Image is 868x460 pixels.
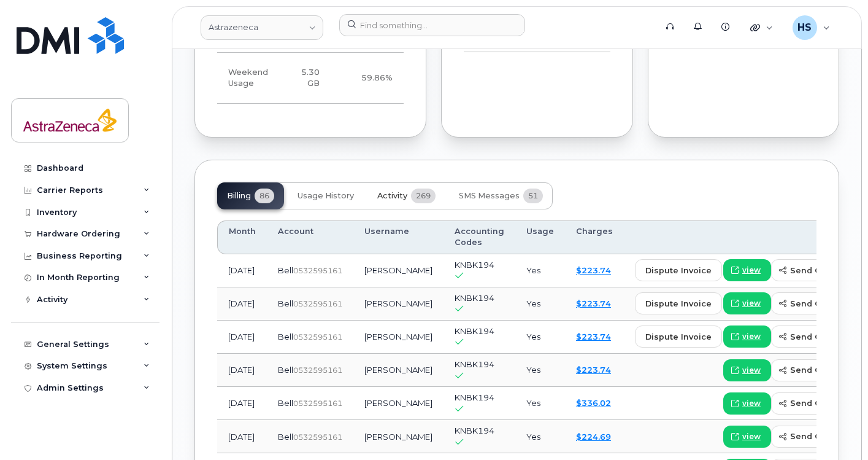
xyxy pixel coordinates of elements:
[217,387,267,420] td: [DATE]
[565,220,624,254] th: Charges
[293,399,342,408] span: 0532595161
[645,265,712,276] span: dispute invoice
[455,426,494,435] span: KNBK194
[635,259,722,281] button: dispute invoice
[459,191,520,201] span: SMS Messages
[742,398,761,409] span: view
[278,298,293,308] span: Bell
[455,359,494,369] span: KNBK194
[576,298,611,308] a: $223.74
[293,266,342,275] span: 0532595161
[742,431,761,442] span: view
[523,189,543,203] span: 51
[790,397,836,409] span: send copy
[723,359,771,381] a: view
[790,298,836,310] span: send copy
[455,392,494,402] span: KNBK194
[278,332,293,341] span: Bell
[515,420,565,453] td: Yes
[217,53,404,104] tr: Friday from 6:00pm to Monday 8:00am
[293,365,342,375] span: 0532595161
[723,392,771,415] a: view
[455,293,494,303] span: KNBK194
[353,354,444,387] td: [PERSON_NAME]
[217,420,267,453] td: [DATE]
[790,265,836,276] span: send copy
[201,15,323,40] a: Astrazeneca
[784,15,839,40] div: Holli Stinnissen
[217,321,267,354] td: [DATE]
[742,265,761,276] span: view
[515,354,565,387] td: Yes
[645,298,712,310] span: dispute invoice
[635,326,722,348] button: dispute invoice
[217,287,267,321] td: [DATE]
[635,292,722,314] button: dispute invoice
[771,259,847,281] button: send copy
[771,292,847,314] button: send copy
[723,292,771,314] a: view
[353,420,444,453] td: [PERSON_NAME]
[278,265,293,275] span: Bell
[444,220,515,254] th: Accounting Codes
[645,331,712,343] span: dispute invoice
[293,432,342,442] span: 0532595161
[790,431,836,442] span: send copy
[771,426,847,448] button: send copy
[723,259,771,281] a: view
[455,260,494,270] span: KNBK194
[353,220,444,254] th: Username
[217,354,267,387] td: [DATE]
[278,398,293,408] span: Bell
[353,387,444,420] td: [PERSON_NAME]
[515,321,565,354] td: Yes
[790,331,836,343] span: send copy
[353,321,444,354] td: [PERSON_NAME]
[217,254,267,287] td: [DATE]
[742,331,761,342] span: view
[797,20,812,35] span: HS
[217,53,279,104] td: Weekend Usage
[353,287,444,321] td: [PERSON_NAME]
[771,392,847,415] button: send copy
[293,332,342,341] span: 0532595161
[771,359,847,381] button: send copy
[576,265,611,275] a: $223.74
[293,299,342,308] span: 0532595161
[723,326,771,348] a: view
[515,220,565,254] th: Usage
[723,426,771,448] a: view
[515,387,565,420] td: Yes
[742,365,761,376] span: view
[411,189,436,203] span: 269
[742,15,782,40] div: Quicklinks
[331,53,404,104] td: 59.86%
[515,287,565,321] td: Yes
[377,191,407,201] span: Activity
[298,191,354,201] span: Usage History
[278,432,293,442] span: Bell
[742,298,761,309] span: view
[576,332,611,341] a: $223.74
[455,326,494,336] span: KNBK194
[279,53,331,104] td: 5.30 GB
[576,365,611,375] a: $223.74
[515,254,565,287] td: Yes
[339,14,525,36] input: Find something...
[790,364,836,376] span: send copy
[576,432,611,442] a: $224.69
[278,365,293,375] span: Bell
[771,326,847,348] button: send copy
[217,220,267,254] th: Month
[576,398,611,408] a: $336.02
[267,220,353,254] th: Account
[353,254,444,287] td: [PERSON_NAME]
